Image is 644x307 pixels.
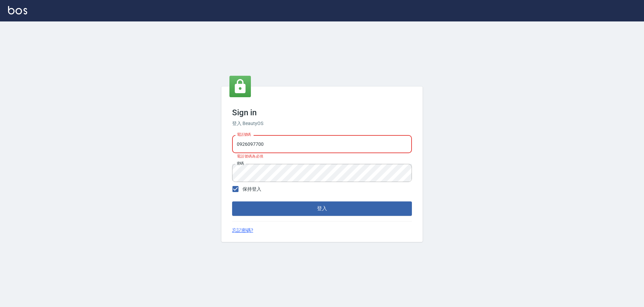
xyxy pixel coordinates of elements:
[232,120,412,127] h6: 登入 BeautyOS
[237,161,244,166] label: 密碼
[8,6,27,14] img: Logo
[243,186,261,193] span: 保持登入
[232,227,253,234] a: 忘記密碼?
[232,108,412,117] h3: Sign in
[237,132,251,137] label: 電話號碼
[232,201,412,216] button: 登入
[237,154,407,159] p: 電話號碼為必填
